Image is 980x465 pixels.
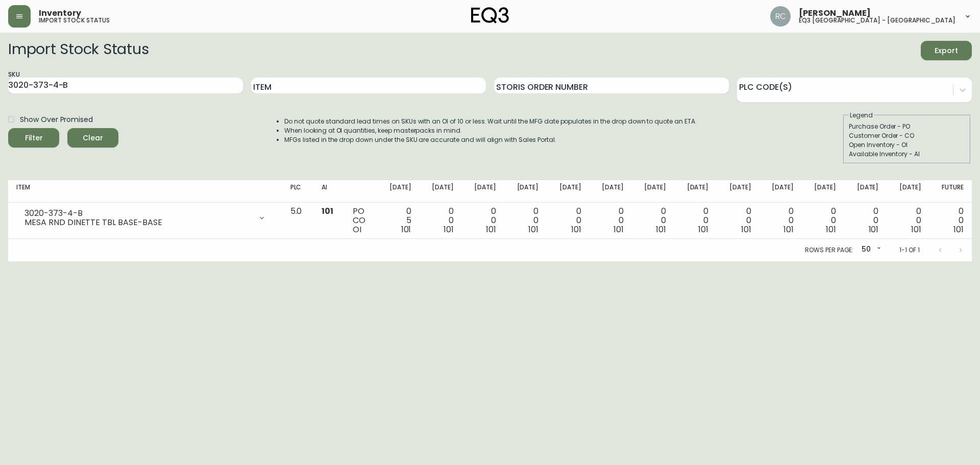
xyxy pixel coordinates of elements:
div: 0 0 [640,207,666,234]
div: 0 0 [555,207,581,234]
div: Customer Order - CO [849,131,965,140]
span: Show Over Promised [20,114,93,125]
div: 0 5 [385,207,411,234]
span: 101 [826,224,836,235]
div: 0 0 [598,207,624,234]
h5: import stock status [39,17,110,23]
p: Rows per page: [805,246,853,255]
th: [DATE] [377,180,419,203]
th: [DATE] [674,180,717,203]
span: 101 [869,224,879,235]
img: logo [471,7,509,23]
span: 101 [911,224,921,235]
span: 101 [783,224,794,235]
legend: Legend [849,111,874,120]
span: Inventory [39,9,81,17]
div: Filter [25,132,43,144]
div: 0 0 [895,207,921,234]
div: Purchase Order - PO [849,122,965,131]
div: 50 [857,241,883,258]
div: Available Inventory - AI [849,150,965,159]
div: 0 0 [512,207,538,234]
th: [DATE] [632,180,674,203]
span: 101 [401,224,411,235]
p: 1-1 of 1 [899,246,920,255]
span: Clear [76,132,110,144]
th: [DATE] [504,180,547,203]
img: 75cc83b809079a11c15b21e94bbc0507 [770,6,791,27]
span: Export [929,44,964,57]
span: 101 [698,224,708,235]
span: 101 [571,224,581,235]
span: 101 [741,224,751,235]
th: [DATE] [844,180,887,203]
span: 101 [953,224,964,235]
td: 5.0 [282,203,313,239]
span: OI [353,224,361,235]
th: [DATE] [887,180,929,203]
th: [DATE] [590,180,632,203]
span: 101 [656,224,666,235]
div: 0 0 [682,207,708,234]
th: Item [8,180,282,203]
button: Export [921,41,972,60]
th: PLC [282,180,313,203]
button: Filter [8,128,59,148]
div: 0 0 [470,207,496,234]
div: Open Inventory - OI [849,140,965,150]
div: 0 0 [768,207,794,234]
div: 0 0 [427,207,453,234]
th: [DATE] [547,180,589,203]
span: 101 [322,205,333,217]
div: 0 0 [938,207,964,234]
div: PO CO [353,207,369,234]
li: Do not quote standard lead times on SKUs with an OI of 10 or less. Wait until the MFG date popula... [284,117,697,126]
th: [DATE] [419,180,461,203]
th: [DATE] [717,180,759,203]
span: [PERSON_NAME] [799,9,871,17]
th: [DATE] [759,180,802,203]
span: 101 [486,224,496,235]
span: 101 [444,224,454,235]
li: MFGs listed in the drop down under the SKU are accurate and will align with Sales Portal. [284,135,697,144]
th: AI [313,180,345,203]
th: [DATE] [462,180,504,203]
div: 0 0 [852,207,878,234]
div: MESA RND DINETTE TBL BASE-BASE [24,218,252,227]
div: 3020-373-4-B [24,209,252,218]
div: 0 0 [810,207,836,234]
th: Future [929,180,972,203]
h5: eq3 [GEOGRAPHIC_DATA] - [GEOGRAPHIC_DATA] [799,17,955,23]
h2: Import Stock Status [8,41,149,60]
li: When looking at OI quantities, keep masterpacks in mind. [284,126,697,135]
div: 0 0 [725,207,751,234]
div: 3020-373-4-BMESA RND DINETTE TBL BASE-BASE [16,207,274,229]
span: 101 [528,224,538,235]
button: Clear [67,128,118,148]
th: [DATE] [802,180,844,203]
span: 101 [614,224,624,235]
